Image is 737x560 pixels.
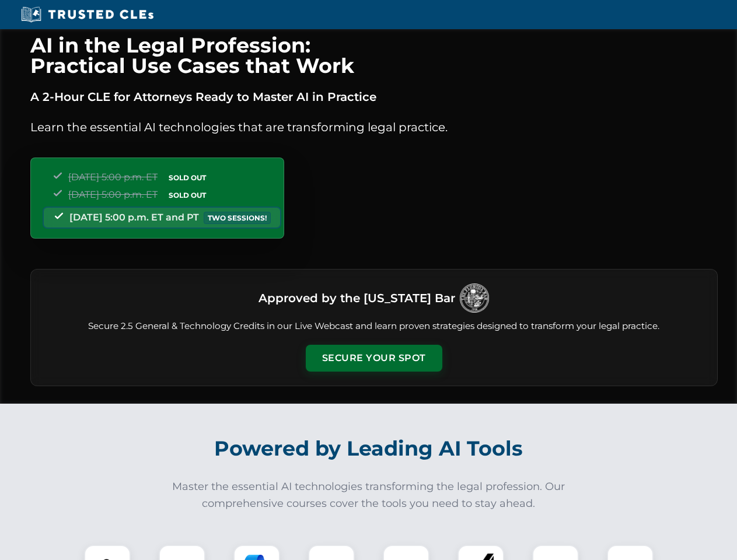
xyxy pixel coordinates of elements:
p: A 2-Hour CLE for Attorneys Ready to Master AI in Practice [30,87,718,106]
p: Learn the essential AI technologies that are transforming legal practice. [30,118,718,136]
h2: Powered by Leading AI Tools [46,428,692,469]
img: Trusted CLEs [18,6,157,23]
h1: AI in the Legal Profession: Practical Use Cases that Work [30,35,718,76]
h3: Approved by the [US_STATE] Bar [259,288,455,309]
span: SOLD OUT [165,189,210,201]
span: SOLD OUT [165,171,210,184]
p: Secure 2.5 General & Technology Credits in our Live Webcast and learn proven strategies designed ... [45,320,703,333]
p: Master the essential AI technologies transforming the legal profession. Our comprehensive courses... [165,478,573,512]
span: [DATE] 5:00 p.m. ET [68,189,158,200]
img: Logo [460,283,489,313]
span: [DATE] 5:00 p.m. ET [68,171,158,183]
button: Secure Your Spot [306,345,442,372]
